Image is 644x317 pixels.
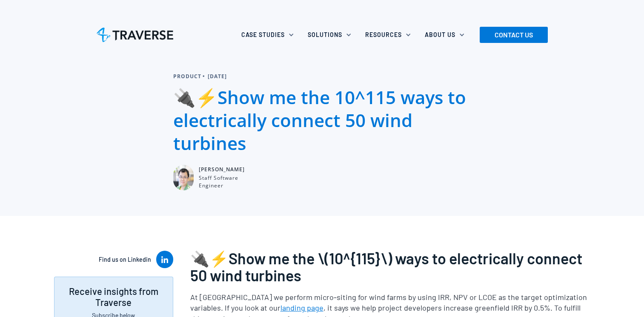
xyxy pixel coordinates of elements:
[173,165,257,190] a: [PERSON_NAME]Staff Software Engineer
[480,27,548,43] a: CONTACT US
[190,250,590,283] h3: 🔌⚡Show me the \(10^{115}\) ways to electrically connect 50 wind turbines
[63,286,164,308] div: Receive insights from Traverse
[425,31,455,39] div: About Us
[173,86,471,155] h2: 🔌⚡Show me the 10^115 ways to electrically connect 50 wind turbines
[173,72,203,81] div: Product
[241,31,285,39] div: Case Studies
[199,165,257,174] div: [PERSON_NAME]
[365,31,402,39] div: Resources
[280,303,323,312] a: landing page
[308,31,342,39] div: Solutions
[208,72,228,81] div: [DATE]
[99,255,151,264] div: Find us on Linkedin
[199,174,257,190] div: Staff Software Engineer
[203,72,208,81] div: •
